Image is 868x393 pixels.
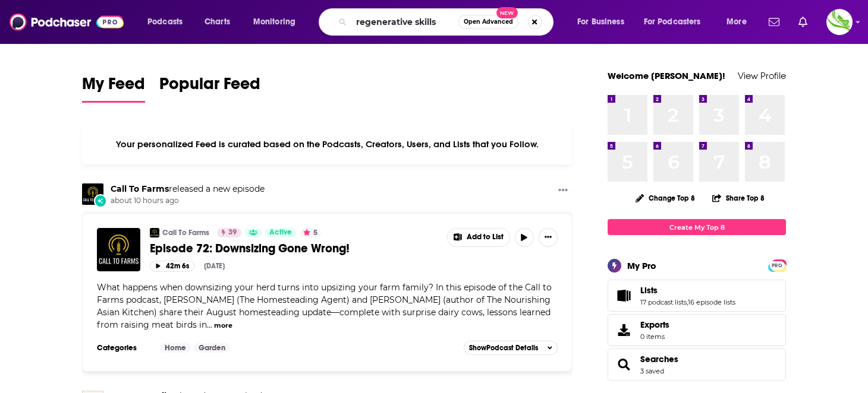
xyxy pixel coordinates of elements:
[628,191,702,205] button: Change Top 8
[464,341,558,355] button: ShowPodcast Details
[636,12,718,31] button: open menu
[764,12,784,32] a: Show notifications dropdown
[82,183,103,205] img: Call To Farms
[553,183,573,198] button: Show More Button
[688,298,735,306] a: 16 episode lists
[162,228,209,237] a: Call To Farms
[644,14,701,30] span: For Podcasters
[608,70,725,81] a: Welcome [PERSON_NAME]!
[150,241,439,256] a: Episode 72: Downsizing Gone Wrong!
[718,12,762,31] button: open menu
[640,319,669,330] span: Exports
[204,262,225,270] div: [DATE]
[197,12,237,31] a: Charts
[10,11,124,33] img: Podchaser - Follow, Share and Rate Podcasts
[738,70,786,81] a: View Profile
[608,314,786,346] a: Exports
[448,229,510,246] button: Show More Button
[150,241,350,256] span: Episode 72: Downsizing Gone Wrong!
[464,19,513,25] span: Open Advanced
[640,285,658,296] span: Lists
[467,233,504,242] span: Add to List
[217,228,241,237] a: 39
[712,186,765,210] button: Share Top 8
[111,183,169,194] a: Call To Farms
[194,343,230,353] a: Garden
[608,280,786,312] span: Lists
[160,343,191,353] a: Home
[300,228,321,237] button: 5
[82,74,145,101] span: My Feed
[794,12,812,32] a: Show notifications dropdown
[569,12,639,31] button: open menu
[330,8,565,36] div: Search podcasts, credits, & more...
[496,7,518,18] span: New
[207,319,212,330] span: ...
[612,322,636,338] span: Exports
[269,227,292,239] span: Active
[640,285,735,296] a: Lists
[111,183,265,195] h3: released a new episode
[687,298,688,306] span: ,
[214,321,232,331] button: more
[640,354,678,365] a: Searches
[640,367,664,375] a: 3 saved
[147,14,183,30] span: Podcasts
[770,261,784,270] span: PRO
[612,356,636,373] a: Searches
[111,196,265,206] span: about 10 hours ago
[94,194,107,207] div: New Episode
[826,9,853,35] img: User Profile
[608,219,786,235] a: Create My Top 8
[159,74,260,103] a: Popular Feed
[139,12,198,31] button: open menu
[640,332,669,341] span: 0 items
[727,14,747,30] span: More
[265,228,297,237] a: Active
[205,14,230,30] span: Charts
[469,344,538,352] span: Show Podcast Details
[826,9,853,35] span: Logged in as KDrewCGP
[627,260,656,271] div: My Pro
[159,74,260,101] span: Popular Feed
[82,74,145,103] a: My Feed
[150,228,159,237] img: Call To Farms
[577,14,624,30] span: For Business
[612,287,636,304] a: Lists
[539,228,558,247] button: Show More Button
[640,298,687,306] a: 17 podcast lists
[826,9,853,35] button: Show profile menu
[82,124,573,164] div: Your personalized Feed is curated based on the Podcasts, Creators, Users, and Lists that you Follow.
[97,282,552,330] span: What happens when downsizing your herd turns into upsizing your farm family? In this episode of t...
[97,228,140,271] img: Episode 72: Downsizing Gone Wrong!
[245,12,311,31] button: open menu
[228,227,237,239] span: 39
[150,261,194,272] button: 42m 6s
[770,261,784,270] a: PRO
[458,15,518,29] button: Open AdvancedNew
[97,343,150,353] h3: Categories
[351,12,458,31] input: Search podcasts, credits, & more...
[608,348,786,381] span: Searches
[253,14,295,30] span: Monitoring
